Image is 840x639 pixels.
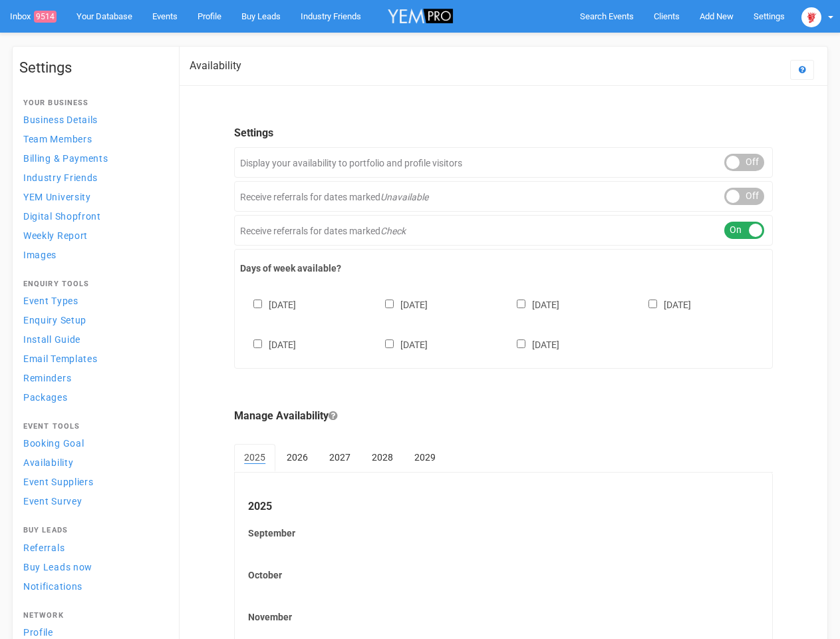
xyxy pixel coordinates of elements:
a: Reminders [19,369,166,387]
span: YEM University [23,192,91,202]
div: Receive referrals for dates marked [234,181,773,212]
a: 2029 [404,444,446,471]
label: [DATE] [503,337,559,351]
h4: Your Business [23,99,162,107]
span: Event Suppliers [23,477,94,487]
a: Buy Leads now [19,558,166,576]
a: Digital Shopfront [19,207,166,225]
a: Business Details [19,110,166,128]
span: Enquiry Setup [23,315,86,325]
label: November [248,610,759,624]
span: Availability [23,457,73,468]
span: Billing & Payments [23,153,108,164]
h4: Event Tools [23,423,162,431]
span: Team Members [23,134,92,144]
em: Unavailable [380,192,428,202]
label: [DATE] [240,337,296,351]
a: 2025 [234,444,275,472]
input: [DATE] [517,300,525,308]
h2: Availability [190,60,241,72]
a: Booking Goal [19,434,166,452]
span: Install Guide [23,334,80,345]
a: Enquiry Setup [19,311,166,329]
a: Industry Friends [19,168,166,186]
h4: Buy Leads [23,527,162,534]
span: Add New [700,11,734,21]
span: Clients [654,11,680,21]
span: Images [23,250,57,260]
span: 9514 [34,11,57,23]
a: Packages [19,388,166,406]
h4: Enquiry Tools [23,280,162,288]
span: Packages [23,392,68,403]
label: September [248,527,759,540]
legend: Settings [234,126,773,141]
div: Display your availability to portfolio and profile visitors [234,147,773,178]
label: [DATE] [372,297,428,312]
a: Notifications [19,577,166,595]
div: Receive referrals for dates marked [234,215,773,246]
h4: Network [23,612,162,620]
a: Event Suppliers [19,473,166,491]
label: [DATE] [635,297,691,312]
a: Billing & Payments [19,149,166,167]
a: Install Guide [19,330,166,348]
a: Email Templates [19,349,166,367]
em: Check [380,226,406,236]
input: [DATE] [385,300,394,308]
a: YEM University [19,188,166,206]
span: Weekly Report [23,230,88,241]
a: 2027 [319,444,360,471]
a: Availability [19,453,166,471]
label: Days of week available? [240,262,767,275]
input: [DATE] [517,339,525,348]
a: Team Members [19,130,166,148]
a: Event Survey [19,492,166,510]
label: October [248,568,759,582]
a: Referrals [19,538,166,556]
a: Event Types [19,292,166,310]
span: Booking Goal [23,438,84,449]
label: [DATE] [503,297,559,312]
input: [DATE] [253,339,262,348]
img: open-uri20250107-2-1pbi2ie [801,7,821,27]
label: [DATE] [372,337,428,351]
label: [DATE] [240,297,296,312]
a: Images [19,246,166,264]
span: Notifications [23,581,82,592]
span: Business Details [23,114,98,125]
span: Reminders [23,373,71,383]
legend: 2025 [248,499,759,515]
legend: Manage Availability [234,409,773,424]
input: [DATE] [648,300,657,308]
span: Email Templates [23,353,98,364]
a: 2026 [277,444,318,471]
a: 2028 [362,444,403,471]
input: [DATE] [385,339,394,348]
span: Search Events [580,11,634,21]
h1: Settings [19,60,166,76]
a: Weekly Report [19,226,166,244]
input: [DATE] [253,300,262,308]
span: Event Types [23,296,78,306]
span: Event Survey [23,496,82,507]
span: Digital Shopfront [23,211,101,222]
